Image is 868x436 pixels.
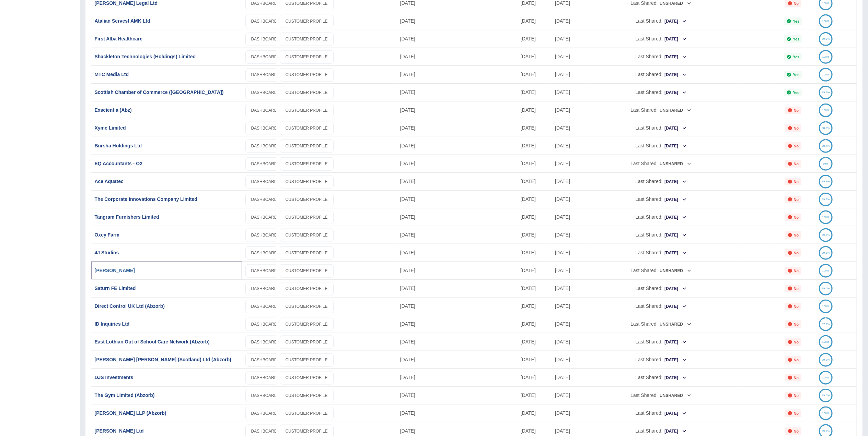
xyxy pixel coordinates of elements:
[794,215,799,219] p: No
[659,159,692,169] button: Unshared
[589,155,733,172] div: Last Shared:
[245,211,283,224] a: DASHBOARD
[552,351,586,368] div: 26 Apr 2024
[397,137,517,155] div: 02 Oct 2025
[280,86,334,99] a: CUSTOMER PROFILE
[659,390,692,401] button: Unshared
[280,68,334,82] a: CUSTOMER PROFILE
[664,16,687,27] button: [DATE]
[552,119,586,137] div: 17 Sep 2024
[793,55,799,59] p: Yes
[664,87,687,98] button: [DATE]
[552,208,586,226] div: 11 Mar 2025
[397,155,517,172] div: 02 Oct 2025
[95,89,224,95] a: Scottish Chamber of Commerce ([GEOGRAPHIC_DATA])
[589,208,733,226] div: Last Shared:
[822,91,830,94] text: 99.7%
[664,230,687,241] button: [DATE]
[95,161,143,166] a: EQ Accountants - O2
[552,386,586,404] div: 26 Apr 2024
[397,244,517,262] div: 02 Oct 2025
[822,37,830,40] text: 99.9%
[95,321,130,327] a: ID Inquiries Ltd
[552,368,586,386] div: 26 Apr 2024
[552,226,586,244] div: 26 Apr 2024
[794,411,799,415] p: No
[517,101,552,119] div: 30 Sep 2025
[280,246,334,260] a: CUSTOMER PROFILE
[397,368,517,386] div: 02 Oct 2025
[517,333,552,351] div: 30 Sep 2025
[95,410,166,416] a: [PERSON_NAME] LLP (Abzorb)
[245,282,283,295] a: DASHBOARD
[245,300,283,313] a: DASHBOARD
[589,119,733,137] div: Last Shared:
[280,389,334,402] a: CUSTOMER PROFILE
[397,101,517,119] div: 02 Oct 2025
[95,392,155,398] a: The Gym Limited (Abzorb)
[245,122,283,135] a: DASHBOARD
[517,208,552,226] div: 30 Sep 2025
[794,144,799,148] p: No
[397,351,517,368] div: 02 Oct 2025
[589,333,733,351] div: Last Shared:
[245,50,283,64] a: DASHBOARD
[517,48,552,65] div: 10 Sep 2025
[397,297,517,315] div: 02 Oct 2025
[785,178,802,185] div: Not all required reports for this customer were uploaded for the latest usage month.
[95,36,143,41] a: First Alba Healthcare
[589,173,733,190] div: Last Shared:
[280,300,334,313] a: CUSTOMER PROFILE
[280,318,334,331] a: CUSTOMER PROFILE
[822,358,830,361] text: 99.9%
[245,68,283,82] a: DASHBOARD
[245,104,283,117] a: DASHBOARD
[785,338,802,346] div: Not all required reports for this customer were uploaded for the latest usage month.
[822,394,830,397] text: 99.6%
[589,298,733,315] div: Last Shared:
[664,408,687,419] button: [DATE]
[822,73,829,76] text: 100%
[517,226,552,244] div: 30 Sep 2025
[280,33,334,46] a: CUSTOMER PROFILE
[245,229,283,242] a: DASHBOARD
[822,233,830,237] text: 99.3%
[517,351,552,368] div: 30 Sep 2025
[794,1,799,5] p: No
[589,351,733,368] div: Last Shared:
[794,340,799,344] p: No
[552,83,586,101] div: 10 Apr 2024
[664,177,687,187] button: [DATE]
[95,214,159,220] a: Tangram Furnishers Limited
[397,83,517,101] div: 03 Oct 2025
[794,304,799,308] p: No
[95,143,142,148] a: Bursha Holdings Ltd
[95,54,196,59] a: Shackleton Technologies (Holdings) Limited
[245,175,283,189] a: DASHBOARD
[552,315,586,333] div: 08 Apr 2025
[552,244,586,262] div: 26 Apr 2024
[664,34,687,45] button: [DATE]
[794,287,799,291] p: No
[552,137,586,155] div: 26 Apr 2024
[397,262,517,279] div: 02 Oct 2025
[397,30,517,48] div: 03 Oct 2025
[785,303,802,310] div: Not all required reports for this customer were uploaded for the latest usage month.
[822,109,829,112] text: 100%
[664,248,687,258] button: [DATE]
[517,244,552,262] div: 30 Sep 2025
[785,356,802,364] div: Not all required reports for this customer were uploaded for the latest usage month.
[785,249,802,257] div: Not all required reports for this customer were uploaded for the latest usage month.
[95,375,134,380] a: DJS Investments
[397,12,517,30] div: 06 Oct 2025
[517,12,552,30] div: 21 Sep 2025
[95,268,135,273] a: [PERSON_NAME]
[794,393,799,398] p: No
[552,297,586,315] div: 26 Apr 2024
[822,251,830,254] text: 99.3%
[552,48,586,65] div: 06 Dec 2023
[95,196,197,202] a: The Corporate Innovations Company Limited
[822,216,829,219] text: 100%
[794,126,799,130] p: No
[664,194,687,205] button: [DATE]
